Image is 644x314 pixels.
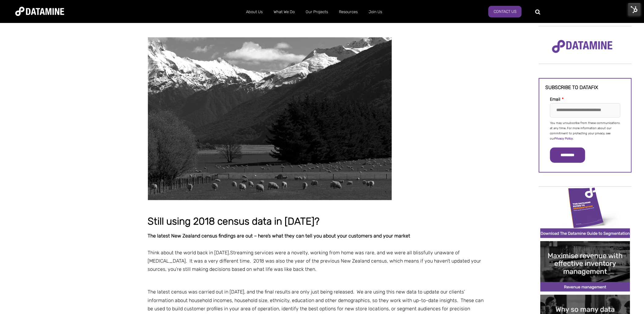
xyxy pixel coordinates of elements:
[550,97,561,102] span: Email
[148,215,320,227] span: Still using 2018 census data in [DATE]?
[315,266,317,272] span: .
[148,289,465,303] span: The latest census was carried out in [DATE], and the final results are only just being released. ...
[540,241,630,292] img: 20250408 Maximise revenue with effective inventory management-1
[546,85,625,90] h3: Subscribe to datafix
[241,4,268,20] a: About Us
[540,187,630,238] img: Datamine Guide to Customer Segmentation thumbnail-2
[548,36,617,57] img: Datamine Logo No Strapline - Purple
[363,4,388,20] a: Join Us
[148,250,481,272] span: Streaming services were a novelty, working from home was rare, and we were all blissfully unaware...
[488,6,522,17] a: Contact Us
[148,233,410,239] strong: The latest New Zealand census findings are out – here’s what they can tell you about your custome...
[148,250,230,256] span: Think about the world back in [DATE].
[15,7,64,16] img: Datamine
[148,37,392,200] img: 20250711 Update your customer details with New Zealand 2023 census data-3
[300,4,333,20] a: Our Projects
[333,4,363,20] a: Resources
[555,137,573,140] a: Privacy Policy
[550,121,620,141] p: You may unsubscribe from these communications at any time. For more information about our commitm...
[628,3,641,16] img: HubSpot Tools Menu Toggle
[268,4,300,20] a: What We Do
